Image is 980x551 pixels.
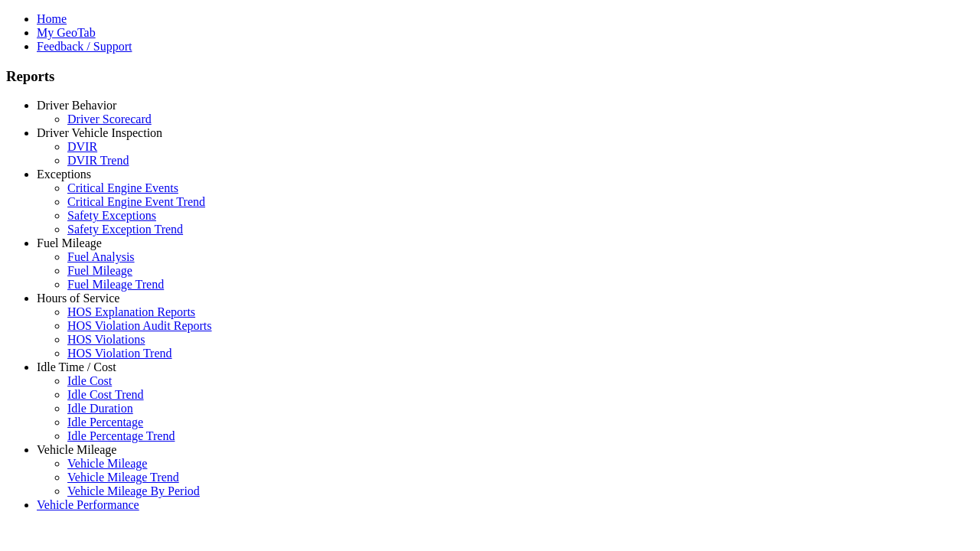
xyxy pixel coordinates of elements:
a: Vehicle Mileage Trend [67,471,179,484]
a: Vehicle Mileage By Period [67,484,200,497]
a: Fuel Mileage [67,264,132,277]
a: Vehicle Mileage [37,443,116,456]
a: Home [37,12,67,25]
a: Vehicle Mileage [67,457,147,470]
a: HOS Violation Trend [67,347,172,360]
a: Hours of Service [37,292,119,305]
a: Vehicle Performance [37,498,139,511]
a: Driver Scorecard [67,112,152,126]
a: Idle Percentage Trend [67,429,175,442]
a: HOS Violations [67,333,145,346]
a: Fuel Analysis [67,250,135,263]
a: Idle Cost [67,374,112,387]
a: Idle Percentage [67,416,143,429]
a: Idle Time / Cost [37,360,116,373]
a: Safety Exception Trend [67,223,183,236]
a: DVIR Trend [67,154,129,167]
a: Fuel Mileage [37,236,102,249]
a: Driver Behavior [37,99,116,112]
a: HOS Explanation Reports [67,305,195,318]
a: Idle Duration [67,402,133,415]
a: Feedback / Support [37,40,132,53]
a: Driver Vehicle Inspection [37,126,162,139]
h3: Reports [6,68,974,85]
a: Exceptions [37,168,91,181]
a: Safety Exceptions [67,209,156,222]
a: DVIR [67,140,97,153]
a: Critical Engine Event Trend [67,195,205,208]
a: My GeoTab [37,26,96,39]
a: Critical Engine Events [67,181,178,194]
a: Fuel Mileage Trend [67,278,164,291]
a: Idle Cost Trend [67,388,144,401]
a: HOS Violation Audit Reports [67,319,212,332]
